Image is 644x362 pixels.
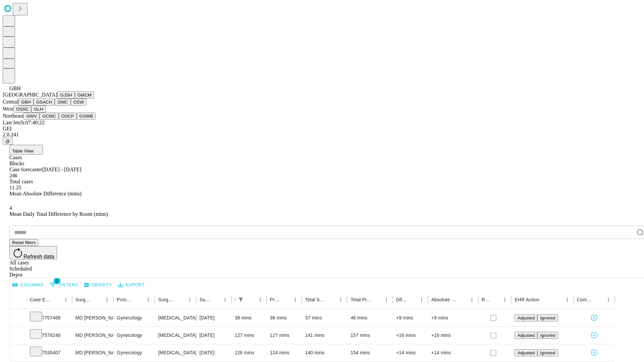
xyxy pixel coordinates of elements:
[235,297,235,302] div: Scheduled In Room Duration
[117,309,151,326] div: Gynecology
[61,295,70,304] button: Menu
[396,309,425,326] div: +9 mins
[351,297,372,302] div: Total Predicted Duration
[9,185,21,190] span: 11.25
[9,85,21,91] span: GBH
[3,132,641,138] div: 2.0.241
[185,295,195,304] button: Menu
[200,309,228,326] div: [DATE]
[3,106,13,112] span: West
[117,344,151,361] div: Gynecology
[176,295,185,304] button: Sort
[431,309,475,326] div: +9 mins
[305,297,326,302] div: Total Scheduled Duration
[12,240,36,245] span: Reset filters
[540,350,555,355] span: Ignored
[500,295,509,304] button: Menu
[40,113,59,120] button: GCMC
[396,297,407,302] div: Difference
[305,327,344,344] div: 141 mins
[431,297,457,302] div: Absolute Difference
[351,309,389,326] div: 46 mins
[396,344,425,361] div: +14 mins
[290,295,300,304] button: Menu
[396,327,425,344] div: +16 mins
[431,344,475,361] div: +14 mins
[75,309,110,326] div: MD [PERSON_NAME] [PERSON_NAME]
[3,126,641,132] div: GEI
[3,99,18,105] span: Central
[144,295,153,304] button: Menu
[351,344,389,361] div: 154 mins
[336,295,345,304] button: Menu
[467,295,477,304] button: Menu
[270,309,299,326] div: 36 mins
[281,295,290,304] button: Sort
[236,295,246,304] div: 1 active filter
[12,148,34,154] span: Table View
[408,295,417,304] button: Sort
[3,120,45,125] span: Last fetch: 07:40:22
[515,349,537,356] button: Adjusted
[270,327,299,344] div: 127 mins
[540,295,549,304] button: Sort
[42,167,81,172] span: [DATE] - [DATE]
[158,327,193,344] div: [MEDICAL_DATA] [MEDICAL_DATA] REMOVAL TUBES AND/OR OVARIES FOR UTERUS 250GM OR LESS
[158,297,175,302] div: Surgery Name
[3,138,13,145] button: @
[562,295,572,304] button: Menu
[537,349,558,356] button: Ignored
[31,106,46,113] button: GLH
[83,280,114,290] button: Density
[3,113,23,119] span: Northeast
[515,332,537,339] button: Adjusted
[13,347,23,359] button: Expand
[117,297,133,302] div: Primary Service
[117,327,151,344] div: Gynecology
[256,295,265,304] button: Menu
[577,297,594,302] div: Comments
[75,297,92,302] div: Surgeon Name
[220,295,230,304] button: Menu
[515,297,539,302] div: EHR Action
[55,99,70,106] button: GMC
[77,113,96,120] button: GSWB
[537,314,558,321] button: Ignored
[540,315,555,320] span: Ignored
[235,309,263,326] div: 38 mins
[9,211,108,217] span: Mean Daily Total Difference by Room (mins)
[431,327,475,344] div: +16 mins
[23,254,54,259] span: Refresh data
[59,113,77,120] button: OSCP
[30,297,51,302] div: Case Epic Id
[5,139,10,144] span: @
[482,297,490,302] div: Resolved in EHR
[134,295,144,304] button: Sort
[540,333,555,338] span: Ignored
[30,327,69,344] div: 7578246
[9,179,33,184] span: Total cases
[594,295,604,304] button: Sort
[200,327,228,344] div: [DATE]
[458,295,467,304] button: Sort
[18,99,34,106] button: GBH
[270,297,281,302] div: Predicted In Room Duration
[246,295,256,304] button: Sort
[235,327,263,344] div: 127 mins
[305,309,344,326] div: 37 mins
[537,332,558,339] button: Ignored
[200,344,228,361] div: [DATE]
[517,333,535,338] span: Adjusted
[30,309,69,326] div: 7757468
[48,280,80,290] button: Show filters
[11,280,45,290] button: Select columns
[491,295,500,304] button: Sort
[305,344,344,361] div: 140 mins
[57,92,75,99] button: GJSH
[158,344,193,361] div: [MEDICAL_DATA] [MEDICAL_DATA] REMOVAL TUBES AND/OR OVARIES FOR UTERUS 250GM OR LESS
[158,309,193,326] div: [MEDICAL_DATA] WITH [MEDICAL_DATA] AND/OR [MEDICAL_DATA] WITH OR WITHOUT D&C
[13,106,32,113] button: OSSC
[30,344,69,361] div: 7535407
[604,295,613,304] button: Menu
[54,278,60,284] span: 1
